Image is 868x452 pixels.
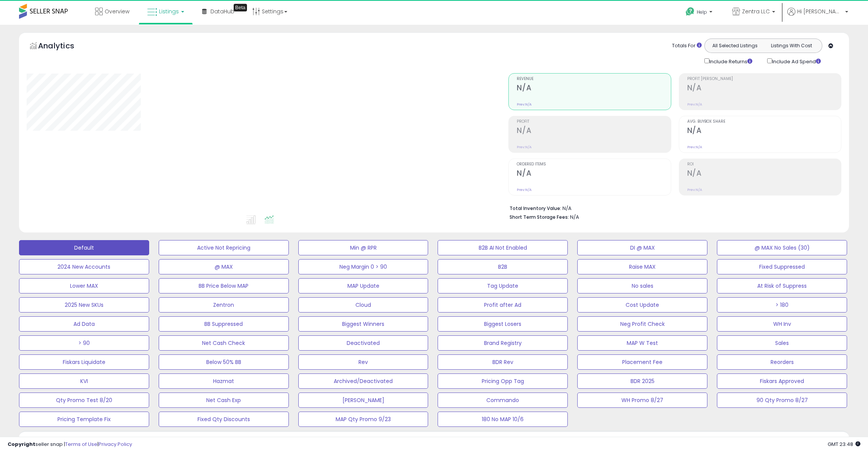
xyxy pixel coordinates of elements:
div: Totals For [672,42,702,50]
span: ROI [687,162,841,167]
button: MAP W Test [577,335,707,351]
button: Min @ RPR [298,240,428,255]
div: Tooltip anchor [234,4,247,11]
button: Brand Registry [438,335,568,351]
button: > 90 [19,335,149,351]
button: Neg Profit Check [577,316,707,332]
button: WH Inv [717,316,847,332]
button: Lower MAX [19,278,149,293]
button: Hazmat [159,373,289,389]
button: KVI [19,373,149,389]
span: Listings [159,8,179,15]
button: Pricing Template Fix [19,412,149,427]
small: Prev: N/A [517,145,532,149]
small: Prev: N/A [687,188,702,192]
b: Total Inventory Value: [510,205,561,212]
button: Sales [717,335,847,351]
button: DI @ MAX [577,240,707,255]
button: MAP Qty Promo 9/23 [298,412,428,427]
button: Raise MAX [577,259,707,274]
button: @ MAX [159,259,289,274]
button: BB Suppressed [159,316,289,332]
button: Biggest Losers [438,316,568,332]
button: No sales [577,278,707,293]
button: 2024 New Accounts [19,259,149,274]
i: Get Help [685,7,695,16]
span: DataHub [210,8,234,15]
button: Default [19,240,149,255]
button: B2B [438,259,568,274]
button: [PERSON_NAME] [298,393,428,408]
span: Ordered Items [517,162,671,167]
span: Avg. Buybox Share [687,120,841,124]
div: seller snap | | [8,441,132,448]
button: Tag Update [438,278,568,293]
li: N/A [510,203,836,212]
button: 2025 New SKUs [19,297,149,313]
button: 180 No MAP 10/6 [438,412,568,427]
button: B2B AI Not Enabled [438,240,568,255]
button: At Risk of Suppress [717,278,847,293]
small: Prev: N/A [517,102,532,107]
b: Short Term Storage Fees: [510,214,569,220]
h5: Analytics [38,40,89,53]
button: Fiskars Approved [717,373,847,389]
button: Fixed Suppressed [717,259,847,274]
a: Hi [PERSON_NAME] [787,8,848,25]
button: Profit after Ad [438,297,568,313]
button: Reorders [717,354,847,370]
small: Prev: N/A [517,188,532,192]
span: Zentra LLC [742,8,770,15]
h2: N/A [687,126,841,136]
small: Prev: N/A [687,145,702,149]
button: Commando [438,393,568,408]
button: BDR 2025 [577,373,707,389]
span: Revenue [517,77,671,81]
button: Biggest Winners [298,316,428,332]
a: Help [680,1,720,25]
button: Neg Margin 0 > 90 [298,259,428,274]
button: Archived/Deactivated [298,373,428,389]
button: @ MAX No Sales (30) [717,240,847,255]
span: Help [697,9,707,15]
span: 2025-10-6 23:48 GMT [828,441,860,448]
button: Ad Data [19,316,149,332]
a: Terms of Use [65,441,97,448]
button: WH Promo 8/27 [577,393,707,408]
button: Net Cash Check [159,335,289,351]
button: Zentron [159,297,289,313]
span: N/A [570,213,579,221]
div: Include Returns [699,57,761,66]
button: 90 Qty Promo 8/27 [717,393,847,408]
a: Privacy Policy [99,441,132,448]
h2: N/A [687,83,841,94]
button: Cloud [298,297,428,313]
button: Cost Update [577,297,707,313]
button: Fixed Qty Discounts [159,412,289,427]
button: BB Price Below MAP [159,278,289,293]
h2: N/A [517,83,671,94]
span: Hi [PERSON_NAME] [797,8,843,15]
button: > 180 [717,297,847,313]
div: Include Ad Spend [761,57,833,66]
button: Placement Fee [577,354,707,370]
button: BDR Rev [438,354,568,370]
button: Deactivated [298,335,428,351]
button: Active Not Repricing [159,240,289,255]
button: Net Cash Exp [159,393,289,408]
h2: N/A [517,126,671,136]
strong: Copyright [8,441,35,448]
h2: N/A [687,169,841,179]
span: Profit [517,120,671,124]
button: MAP Update [298,278,428,293]
button: Rev [298,354,428,370]
span: Overview [105,8,129,15]
h2: N/A [517,169,671,179]
button: Qty Promo Test 8/20 [19,393,149,408]
span: Profit [PERSON_NAME] [687,77,841,81]
small: Prev: N/A [687,102,702,107]
button: Below 50% BB [159,354,289,370]
button: All Selected Listings [707,41,763,51]
button: Pricing Opp Tag [438,373,568,389]
button: Listings With Cost [763,41,820,51]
